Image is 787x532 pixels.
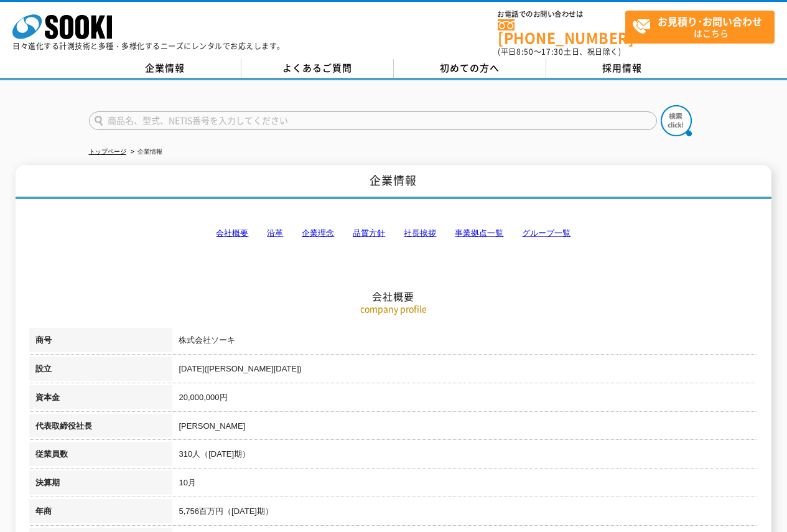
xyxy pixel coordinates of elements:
[302,228,334,238] a: 企業理念
[394,59,546,78] a: 初めての方へ
[546,59,699,78] a: 採用情報
[172,328,757,357] td: 株式会社ソーキ
[16,165,771,199] h1: 企業情報
[172,499,757,528] td: 5,756百万円（[DATE]期）
[541,46,564,57] span: 17:30
[455,228,503,238] a: 事業拠点一覧
[440,61,500,75] span: 初めての方へ
[498,11,625,18] span: お電話でのお問い合わせは
[29,414,172,442] th: 代表取締役社長
[522,228,570,238] a: グループ一覧
[172,470,757,499] td: 10月
[29,328,172,357] th: 商号
[661,105,692,136] img: btn_search.png
[216,228,248,238] a: 会社概要
[29,499,172,528] th: 年商
[29,166,757,303] h2: 会社概要
[498,46,621,57] span: (平日 ～ 土日、祝日除く)
[89,59,241,78] a: 企業情報
[12,42,285,50] p: 日々進化する計測技術と多種・多様化するニーズにレンタルでお応えします。
[29,442,172,470] th: 従業員数
[172,357,757,385] td: [DATE]([PERSON_NAME][DATE])
[89,148,126,155] a: トップページ
[172,442,757,470] td: 310人（[DATE]期）
[29,357,172,385] th: 設立
[632,11,774,42] span: はこちら
[29,385,172,414] th: 資本金
[267,228,283,238] a: 沿革
[516,46,534,57] span: 8:50
[353,228,385,238] a: 品質方針
[404,228,436,238] a: 社長挨拶
[29,302,757,315] p: company profile
[625,11,775,44] a: お見積り･お問い合わせはこちら
[29,470,172,499] th: 決算期
[89,111,657,130] input: 商品名、型式、NETIS番号を入力してください
[498,19,625,45] a: [PHONE_NUMBER]
[241,59,394,78] a: よくあるご質問
[172,414,757,442] td: [PERSON_NAME]
[128,146,162,159] li: 企業情報
[658,14,762,29] strong: お見積り･お問い合わせ
[172,385,757,414] td: 20,000,000円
